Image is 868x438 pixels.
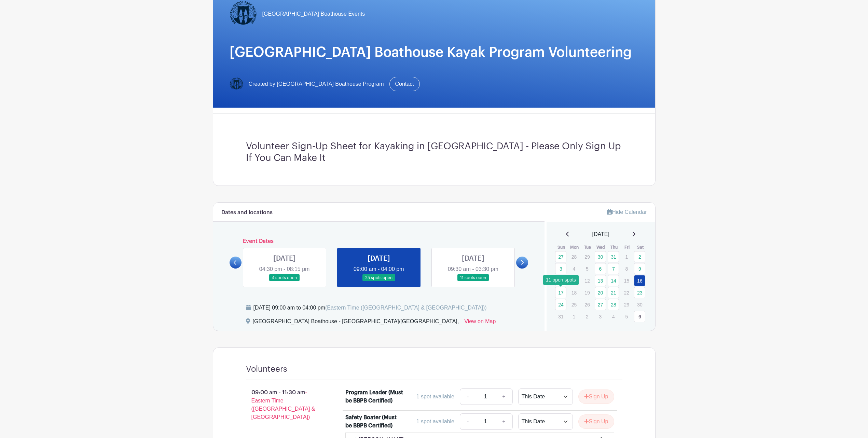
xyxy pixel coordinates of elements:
a: 28 [608,299,619,310]
p: 29 [581,251,593,262]
p: 31 [555,311,566,322]
div: 11 open spots [543,275,579,285]
div: Safety Boater (Must be BBPB Certified) [345,413,404,430]
span: Created by [GEOGRAPHIC_DATA] Boathouse Program [249,80,384,88]
p: 1 [621,251,632,262]
p: 2 [581,311,593,322]
div: Program Leader (Must be BBPB Certified) [345,388,404,405]
h6: Event Dates [242,238,516,245]
h1: [GEOGRAPHIC_DATA] Boathouse Kayak Program Volunteering [230,44,639,60]
div: [DATE] 09:00 am to 04:00 pm [253,304,487,312]
a: + [495,388,512,405]
span: - Eastern Time ([GEOGRAPHIC_DATA] & [GEOGRAPHIC_DATA]) [251,389,315,420]
span: [GEOGRAPHIC_DATA] Boathouse Events [262,10,365,18]
th: Mon [568,244,581,251]
a: 14 [608,275,619,286]
th: Sat [634,244,647,251]
a: 6 [634,311,645,322]
p: 12 [581,275,593,286]
a: 21 [608,287,619,298]
th: Sun [555,244,568,251]
img: Logo-Title.png [230,77,243,91]
a: 17 [555,287,566,298]
span: (Eastern Time ([GEOGRAPHIC_DATA] & [GEOGRAPHIC_DATA])) [325,305,487,311]
a: Contact [389,77,420,91]
th: Thu [607,244,621,251]
th: Wed [594,244,608,251]
a: 27 [595,299,606,310]
p: 29 [621,299,632,310]
a: 7 [608,263,619,274]
h6: Dates and locations [221,209,273,216]
button: Sign Up [578,389,614,404]
img: Logo-Title.png [230,0,257,28]
p: 15 [621,275,632,286]
a: 6 [595,263,606,274]
div: 1 spot available [416,418,454,426]
a: 20 [595,287,606,298]
p: 30 [634,299,645,310]
th: Fri [621,244,634,251]
a: 31 [608,251,619,262]
a: + [495,413,512,430]
p: 4 [568,263,580,274]
button: Sign Up [578,414,614,429]
a: View on Map [464,317,496,328]
p: 09:00 am - 11:30 am [235,386,335,424]
a: 3 [555,263,566,274]
p: 4 [608,311,619,322]
div: 1 spot available [416,393,454,401]
p: 26 [581,299,593,310]
h3: Volunteer Sign-Up Sheet for Kayaking in [GEOGRAPHIC_DATA] - Please Only Sign Up If You Can Make It [246,141,622,164]
div: [GEOGRAPHIC_DATA] Boathouse - [GEOGRAPHIC_DATA]/[GEOGRAPHIC_DATA], [253,317,459,328]
p: 28 [568,251,580,262]
p: 5 [581,263,593,274]
a: 30 [595,251,606,262]
a: 27 [555,251,566,262]
p: 8 [621,263,632,274]
p: 22 [621,287,632,298]
a: 2 [634,251,645,262]
p: 25 [568,299,580,310]
h4: Volunteers [246,364,287,374]
a: 16 [634,275,645,286]
p: 18 [568,287,580,298]
a: 23 [634,287,645,298]
p: 1 [568,311,580,322]
span: [DATE] [592,230,609,238]
a: 13 [595,275,606,286]
a: - [460,413,476,430]
a: 9 [634,263,645,274]
a: - [460,388,476,405]
th: Tue [581,244,594,251]
a: 24 [555,299,566,310]
p: 3 [595,311,606,322]
p: 5 [621,311,632,322]
a: Hide Calendar [607,209,647,215]
p: 19 [581,287,593,298]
